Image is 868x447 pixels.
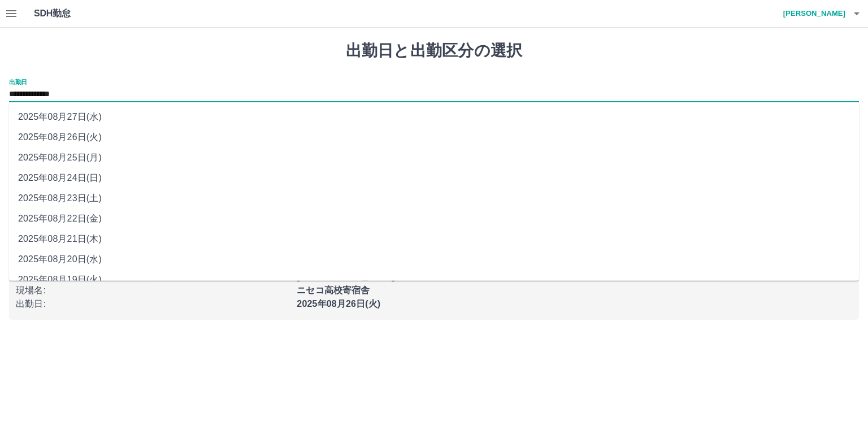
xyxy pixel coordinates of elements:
h1: 出勤日と出勤区分の選択 [9,41,859,60]
li: 2025年08月24日(日) [9,168,859,188]
p: 出勤日 : [16,297,290,311]
li: 2025年08月19日(火) [9,270,859,290]
li: 2025年08月26日(火) [9,127,859,147]
li: 2025年08月21日(木) [9,229,859,249]
li: 2025年08月23日(土) [9,188,859,209]
li: 2025年08月20日(水) [9,249,859,270]
li: 2025年08月25日(月) [9,147,859,168]
b: 2025年08月26日(火) [297,299,380,309]
li: 2025年08月27日(水) [9,107,859,127]
li: 2025年08月22日(金) [9,209,859,229]
b: ニセコ高校寄宿舎 [297,285,370,295]
label: 出勤日 [9,77,27,86]
p: 現場名 : [16,284,290,297]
